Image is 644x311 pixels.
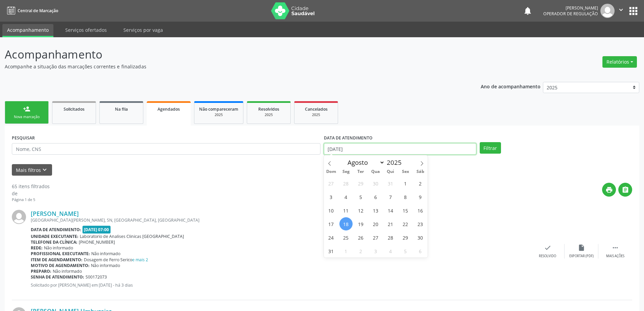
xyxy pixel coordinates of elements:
[399,244,412,258] span: Setembro 5, 2025
[84,257,148,263] span: Dosagem de Ferro Serico
[31,234,78,239] b: Unidade executante:
[569,254,594,259] div: Exportar (PDF)
[539,254,556,259] div: Resolvido
[384,231,397,244] span: Agosto 28, 2025
[12,190,50,197] div: de
[612,244,619,251] i: 
[299,112,333,117] div: 2025
[339,244,353,258] span: Setembro 1, 2025
[615,4,627,18] button: 
[325,190,338,203] span: Agosto 3, 2025
[414,177,427,190] span: Agosto 2, 2025
[339,190,353,203] span: Agosto 4, 2025
[61,24,112,36] a: Serviços ofertados
[12,133,35,143] label: PESQUISAR
[324,170,339,174] span: Dom
[325,204,338,217] span: Agosto 10, 2025
[369,244,382,258] span: Setembro 3, 2025
[602,183,616,197] button: print
[31,227,81,232] b: Data de atendimento:
[606,254,624,259] div: Mais ações
[12,183,50,190] div: 65 itens filtrados
[339,217,353,230] span: Agosto 18, 2025
[369,217,382,230] span: Agosto 20, 2025
[339,204,353,217] span: Agosto 11, 2025
[5,63,449,70] p: Acompanhe a situação das marcações correntes e finalizadas
[158,106,180,112] span: Agendados
[399,231,412,244] span: Agosto 29, 2025
[325,177,338,190] span: Julho 27, 2025
[414,204,427,217] span: Agosto 16, 2025
[398,170,413,174] span: Sex
[325,217,338,230] span: Agosto 17, 2025
[12,143,320,155] input: Nome, CNS
[325,244,338,258] span: Agosto 31, 2025
[384,190,397,203] span: Agosto 7, 2025
[414,217,427,230] span: Agosto 23, 2025
[339,231,353,244] span: Agosto 25, 2025
[18,8,58,14] span: Central de Marcação
[384,177,397,190] span: Julho 31, 2025
[64,106,85,112] span: Solicitados
[384,217,397,230] span: Agosto 21, 2025
[5,46,449,63] p: Acompanhamento
[31,251,90,257] b: Profissional executante:
[627,5,639,17] button: apps
[31,263,90,268] b: Motivo de agendamento:
[199,106,238,112] span: Não compareceram
[605,186,613,194] i: print
[31,257,82,263] b: Item de agendamento:
[369,204,382,217] span: Agosto 13, 2025
[53,268,82,274] span: Não informado
[578,244,585,251] i: insert_drive_file
[79,239,115,245] span: [PHONE_NUMBER]
[10,114,44,119] div: Nova marcação
[44,245,73,251] span: Não informado
[31,282,531,288] p: Solicitado por [PERSON_NAME] em [DATE] - há 3 dias
[344,158,385,167] select: Month
[91,263,120,268] span: Não informado
[339,177,353,190] span: Julho 28, 2025
[324,133,373,143] label: DATA DE ATENDIMENTO
[82,226,111,234] span: [DATE] 07:00
[91,251,120,257] span: Não informado
[543,5,598,11] div: [PERSON_NAME]
[354,190,367,203] span: Agosto 5, 2025
[414,231,427,244] span: Agosto 30, 2025
[354,204,367,217] span: Agosto 12, 2025
[399,190,412,203] span: Agosto 8, 2025
[413,170,428,174] span: Sáb
[399,217,412,230] span: Agosto 22, 2025
[369,190,382,203] span: Agosto 6, 2025
[383,170,398,174] span: Qui
[353,170,368,174] span: Ter
[543,11,598,17] span: Operador de regulação
[544,244,551,251] i: check
[480,142,501,154] button: Filtrar
[12,164,52,176] button: Mais filtroskeyboard_arrow_down
[115,106,128,112] span: Na fila
[384,244,397,258] span: Setembro 4, 2025
[199,112,238,117] div: 2025
[80,234,184,239] span: Laboratorio de Analises Clinicas [GEOGRAPHIC_DATA]
[384,204,397,217] span: Agosto 14, 2025
[325,231,338,244] span: Agosto 24, 2025
[12,197,50,203] div: Página 1 de 5
[399,177,412,190] span: Agosto 1, 2025
[12,210,26,224] img: img
[602,56,637,68] button: Relatórios
[399,204,412,217] span: Agosto 15, 2025
[481,82,541,90] p: Ano de acompanhamento
[600,4,615,18] img: img
[368,170,383,174] span: Qua
[31,239,77,245] b: Telefone da clínica:
[414,244,427,258] span: Setembro 6, 2025
[41,166,48,174] i: keyboard_arrow_down
[305,106,328,112] span: Cancelados
[523,6,532,16] button: notifications
[618,183,632,197] button: 
[31,210,79,217] a: [PERSON_NAME]
[86,274,107,280] span: S00172073
[2,24,53,37] a: Acompanhamento
[119,24,168,36] a: Serviços por vaga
